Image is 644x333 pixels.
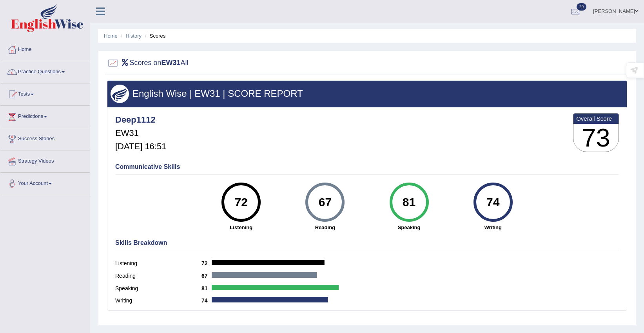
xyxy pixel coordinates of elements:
div: 72 [227,186,256,219]
a: Strategy Videos [0,150,90,170]
label: Reading [115,272,201,280]
b: 81 [201,285,212,291]
b: 67 [201,273,212,279]
h4: Deep1112 [115,115,166,125]
label: Speaking [115,284,201,293]
h4: Skills Breakdown [115,239,619,246]
h3: English Wise | EW31 | SCORE REPORT [111,89,624,99]
strong: Reading [287,224,363,231]
span: 20 [577,3,586,11]
b: 72 [201,260,212,266]
label: Writing [115,297,201,305]
strong: Writing [455,224,531,231]
h5: [DATE] 16:51 [115,142,166,151]
b: Overall Score [576,115,616,122]
a: Predictions [0,106,90,125]
div: 81 [395,186,423,219]
a: Success Stories [0,128,90,148]
h3: 73 [573,124,619,152]
b: 74 [201,297,212,304]
li: Scores [143,32,166,40]
a: Your Account [0,173,90,192]
div: 74 [479,186,507,219]
label: Listening [115,259,201,268]
h4: Communicative Skills [115,163,619,170]
h5: EW31 [115,128,166,138]
a: Tests [0,83,90,103]
img: wings.png [111,85,129,103]
strong: Listening [203,224,279,231]
strong: Speaking [371,224,447,231]
b: EW31 [161,59,181,67]
a: Home [104,33,118,39]
div: 67 [311,186,339,219]
a: Home [0,39,90,58]
a: History [126,33,141,39]
h2: Scores on All [107,57,189,69]
a: Practice Questions [0,61,90,81]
